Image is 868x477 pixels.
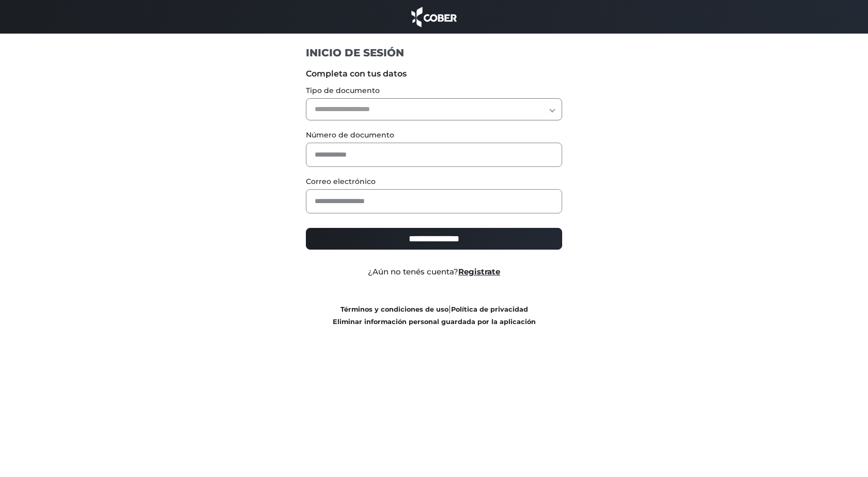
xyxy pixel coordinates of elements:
a: Términos y condiciones de uso [340,305,448,313]
label: Número de documento [306,130,563,141]
a: Política de privacidad [451,305,528,313]
div: ¿Aún no tenés cuenta? [298,266,570,278]
h1: INICIO DE SESIÓN [306,46,563,59]
label: Tipo de documento [306,85,563,96]
div: | [298,303,570,328]
label: Correo electrónico [306,176,563,187]
a: Eliminar información personal guardada por la aplicación [333,318,536,326]
a: Registrate [458,267,500,276]
label: Completa con tus datos [306,68,563,80]
img: cober_marca.png [409,5,459,28]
